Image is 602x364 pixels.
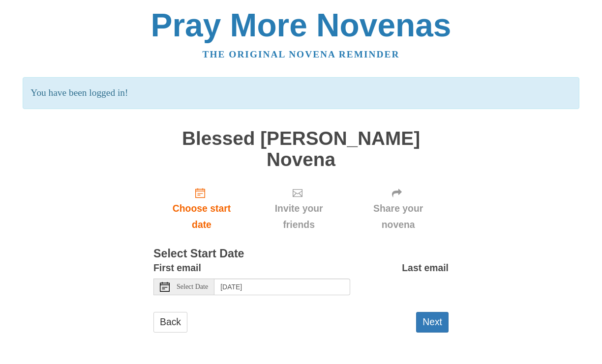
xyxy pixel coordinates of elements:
label: Last email [402,260,449,276]
label: First email [153,260,201,276]
h1: Blessed [PERSON_NAME] Novena [153,128,449,170]
a: Pray More Novenas [151,7,451,43]
span: Select Date [177,283,208,290]
span: Share your novena [358,200,439,233]
span: Invite your friends [260,200,338,233]
a: The original novena reminder [203,49,400,59]
p: You have been logged in! [23,77,579,109]
h3: Select Start Date [153,248,449,260]
button: Next [416,312,449,332]
a: Choose start date [153,180,250,238]
div: Click "Next" to confirm your start date first. [250,180,348,238]
div: Click "Next" to confirm your start date first. [348,180,449,238]
span: Choose start date [163,200,240,233]
a: Back [153,312,187,332]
